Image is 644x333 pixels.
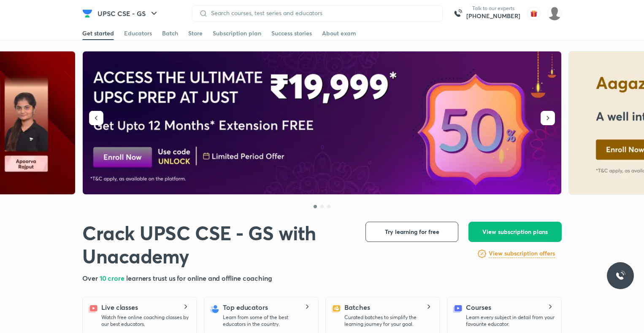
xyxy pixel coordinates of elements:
[468,222,562,242] button: View subscription plans
[223,314,311,328] p: Learn from some of the best educators in the country.
[162,29,178,38] div: Batch
[213,27,261,40] a: Subscription plan
[188,27,203,40] a: Store
[385,228,439,236] span: Try learning for free
[322,27,356,40] a: About exam
[162,27,178,40] a: Batch
[527,7,541,20] img: avatar
[82,274,100,282] span: Over
[208,10,436,16] input: Search courses, test series and educators
[322,29,356,38] div: About exam
[466,12,520,20] a: [PHONE_NUMBER]
[365,222,458,242] button: Try learning for free
[466,302,491,312] h5: Courses
[82,8,92,19] img: Company Logo
[449,5,466,22] img: call-us
[489,249,555,258] h6: View subscription offers
[101,302,138,312] h5: Live classes
[344,314,433,328] p: Curated batches to simplify the learning journey for your goal.
[271,29,312,38] div: Success stories
[82,29,114,38] div: Get started
[124,29,152,38] div: Educators
[82,222,352,268] h1: Crack UPSC CSE - GS with Unacademy
[100,274,126,282] span: 10 crore
[188,29,203,38] div: Store
[489,249,555,259] a: View subscription offers
[615,271,625,281] img: ttu
[101,314,190,328] p: Watch free online coaching classes by our best educators.
[124,27,152,40] a: Educators
[92,5,164,22] button: UPSC CSE - GS
[82,27,114,40] a: Get started
[126,274,272,282] span: learners trust us for online and offline coaching
[547,6,562,21] img: Harshal Vilhekar
[466,314,555,328] p: Learn every subject in detail from your favourite educator.
[213,29,261,38] div: Subscription plan
[466,5,520,12] p: Talk to our experts
[271,27,312,40] a: Success stories
[482,228,548,236] span: View subscription plans
[344,302,370,312] h5: Batches
[223,302,268,312] h5: Top educators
